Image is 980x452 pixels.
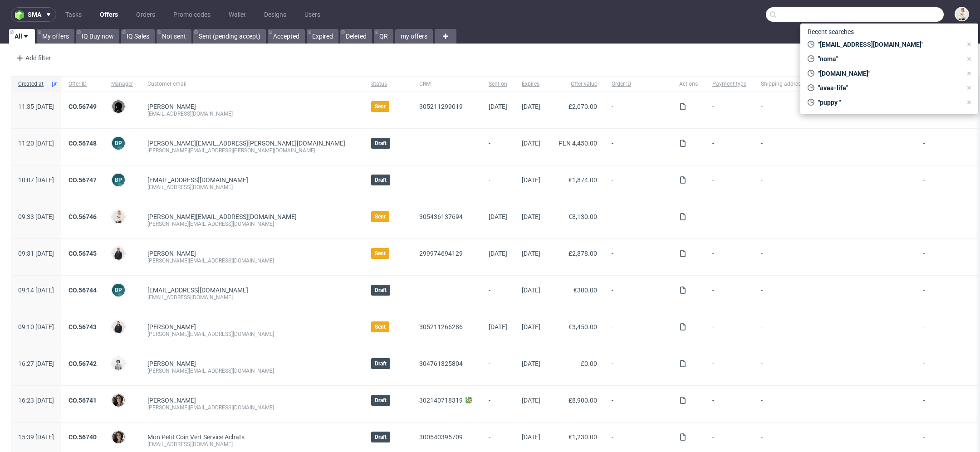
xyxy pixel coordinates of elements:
[814,54,962,63] span: "noma"
[147,184,357,191] div: [EMAIL_ADDRESS][DOMAIN_NAME]
[568,323,597,330] span: €3,450.00
[147,110,357,117] div: [EMAIL_ADDRESS][DOMAIN_NAME]
[581,360,597,367] span: £0.00
[489,397,507,411] span: -
[612,397,665,411] span: -
[712,176,746,191] span: -
[375,433,387,441] span: Draft
[147,103,196,110] a: [PERSON_NAME]
[18,250,54,257] span: 09:31 [DATE]
[761,397,909,411] span: -
[712,397,746,411] span: -
[147,176,248,184] span: [EMAIL_ADDRESS][DOMAIN_NAME]
[69,433,97,441] a: CO.56740
[371,80,405,88] span: Status
[612,360,665,374] span: -
[112,210,125,223] img: Mari Fok
[804,24,857,39] span: Recent searches
[522,397,540,404] span: [DATE]
[69,140,97,147] a: CO.56748
[112,247,125,260] img: Adrian Margula
[18,140,54,147] span: 11:20 [DATE]
[193,29,266,44] a: Sent (pending accept)
[612,323,665,338] span: -
[814,83,962,92] span: "avea-life"
[147,367,357,374] div: [PERSON_NAME][EMAIL_ADDRESS][DOMAIN_NAME]
[259,7,292,22] a: Designs
[522,250,540,257] span: [DATE]
[60,7,87,22] a: Tasks
[612,213,665,228] span: -
[568,250,597,257] span: £2,878.00
[112,321,125,333] img: Adrian Margula
[18,213,54,220] span: 09:33 [DATE]
[112,431,125,443] img: Moreno Martinez Cristina
[69,360,97,367] a: CO.56742
[489,80,507,88] span: Sent on
[147,140,345,147] span: [PERSON_NAME][EMAIL_ADDRESS][PERSON_NAME][DOMAIN_NAME]
[712,140,746,154] span: -
[147,147,357,154] div: [PERSON_NAME][EMAIL_ADDRESS][PERSON_NAME][DOMAIN_NAME]
[375,287,387,294] span: Draft
[147,323,196,330] a: [PERSON_NAME]
[18,360,54,367] span: 16:27 [DATE]
[612,140,665,154] span: -
[147,294,357,301] div: [EMAIL_ADDRESS][DOMAIN_NAME]
[69,80,97,88] span: Offer ID
[94,7,123,22] a: Offers
[147,330,357,338] div: [PERSON_NAME][EMAIL_ADDRESS][DOMAIN_NAME]
[814,69,962,78] span: "[DOMAIN_NAME]"
[761,360,909,374] span: -
[522,213,540,220] span: [DATE]
[489,250,507,257] span: [DATE]
[340,29,372,44] a: Deleted
[131,7,161,22] a: Orders
[112,100,125,113] img: Dawid Urbanowicz
[712,287,746,301] span: -
[168,7,216,22] a: Promo codes
[37,29,74,44] a: My offers
[489,360,507,374] span: -
[761,140,909,154] span: -
[374,29,393,44] a: QR
[489,213,507,220] span: [DATE]
[612,250,665,264] span: -
[568,397,597,404] span: £8,900.00
[18,103,54,110] span: 11:35 [DATE]
[559,140,597,147] span: PLN 4,450.00
[522,433,540,441] span: [DATE]
[761,323,909,338] span: -
[568,213,597,220] span: €8,130.00
[69,287,97,294] a: CO.56744
[489,103,507,110] span: [DATE]
[268,29,305,44] a: Accepted
[489,433,507,448] span: -
[712,250,746,264] span: -
[679,80,698,88] span: Actions
[555,80,597,88] span: Offer value
[69,250,97,257] a: CO.56745
[814,40,962,49] span: "[EMAIL_ADDRESS][DOMAIN_NAME]"
[375,323,386,330] span: Sent
[761,176,909,191] span: -
[573,287,597,294] span: €300.00
[147,250,196,257] a: [PERSON_NAME]
[147,441,357,448] div: [EMAIL_ADDRESS][DOMAIN_NAME]
[147,220,357,228] div: [PERSON_NAME][EMAIL_ADDRESS][DOMAIN_NAME]
[761,103,909,117] span: -
[568,176,597,184] span: €1,874.00
[69,397,97,404] a: CO.56741
[112,284,125,296] figcaption: BP
[612,80,665,88] span: Order ID
[712,213,746,228] span: -
[18,176,54,184] span: 10:07 [DATE]
[761,250,909,264] span: -
[28,11,41,18] span: sma
[612,433,665,448] span: -
[761,433,909,448] span: -
[13,51,53,65] div: Add filter
[375,140,387,147] span: Draft
[147,287,248,294] span: [EMAIL_ADDRESS][DOMAIN_NAME]
[375,397,387,404] span: Draft
[15,10,28,20] img: logo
